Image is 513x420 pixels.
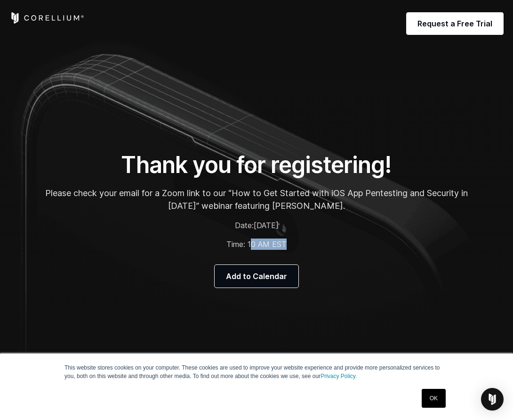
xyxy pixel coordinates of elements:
[45,187,468,212] p: Please check your email for a Zoom link to our “How to Get Started with iOS App Pentesting and Se...
[9,12,84,24] a: Corellium Home
[422,389,446,408] a: OK
[226,271,287,282] span: Add to Calendar
[254,221,279,230] span: [DATE]
[406,12,504,35] a: Request a Free Trial
[481,388,504,411] div: Open Intercom Messenger
[417,18,492,29] span: Request a Free Trial
[45,239,468,250] p: Time: 10 AM EST
[64,363,449,380] p: This website stores cookies on your computer. These cookies are used to improve your website expe...
[45,151,468,179] h1: Thank you for registering!
[321,373,357,379] a: Privacy Policy.
[215,265,298,288] a: Add to Calendar
[45,220,468,231] p: Date:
